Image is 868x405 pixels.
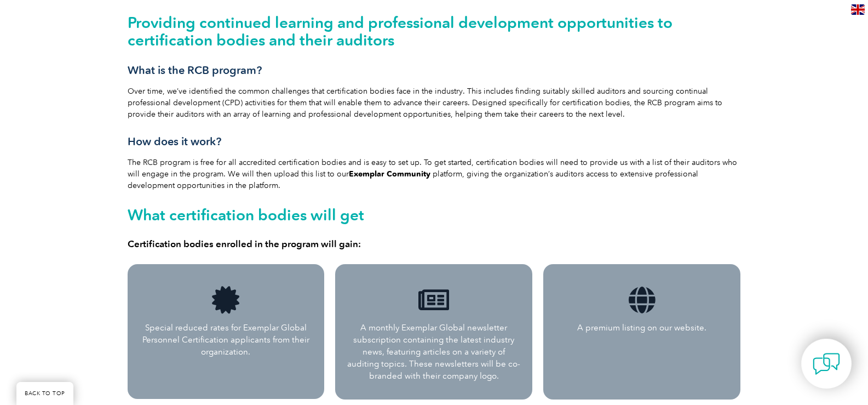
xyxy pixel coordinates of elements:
p: A premium listing on our website. [554,322,729,334]
img: en [851,4,865,15]
h3: How does it work? [128,135,741,149]
h4: Certification bodies enrolled in the program will gain: [128,238,741,249]
h2: Providing continued learning and professional development opportunities to certification bodies a... [128,14,741,49]
h3: What is the RCB program? [128,64,741,77]
p: Special reduced rates for Exemplar Global Personnel Certification applicants from their organizat... [139,322,314,358]
a: BACK TO TOP [16,382,73,405]
img: contact-chat.png [813,350,840,378]
h2: What certification bodies will get [128,206,741,224]
p: A monthly Exemplar Global newsletter subscription containing the latest industry news, featuring ... [346,322,521,382]
a: Exemplar Community [349,169,430,179]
